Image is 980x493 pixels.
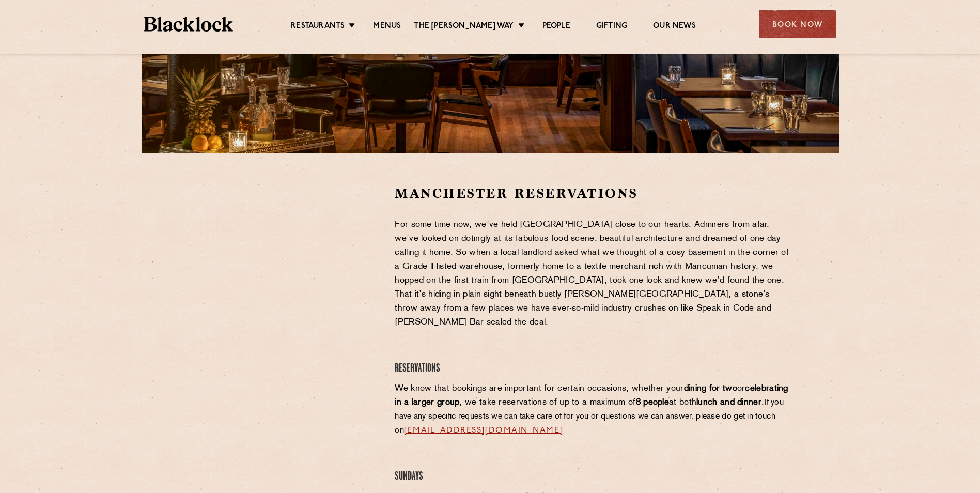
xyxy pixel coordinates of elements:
strong: lunch and dinner [696,398,761,407]
span: If you have any specific requests we can take care of for you or questions we can answer, please ... [395,399,784,435]
p: We know that bookings are important for certain occasions, whether your or , we take reservations... [395,382,791,438]
h4: Reservations [395,362,791,376]
iframe: OpenTable make booking widget [226,184,342,340]
a: [EMAIL_ADDRESS][DOMAIN_NAME] [404,426,563,435]
div: Book Now [759,10,836,38]
h4: Sundays [395,470,791,484]
img: BL_Textured_Logo-footer-cropped.svg [144,17,234,32]
strong: dining for two [684,384,737,393]
a: The [PERSON_NAME] Way [414,21,514,33]
a: Gifting [596,21,627,33]
a: Menus [373,21,401,33]
h2: Manchester Reservations [395,184,791,203]
a: Restaurants [291,21,345,33]
a: Our News [653,21,696,33]
a: People [542,21,570,33]
strong: 8 people [636,398,669,407]
p: For some time now, we’ve held [GEOGRAPHIC_DATA] close to our hearts. Admirers from afar, we’ve lo... [395,218,791,330]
